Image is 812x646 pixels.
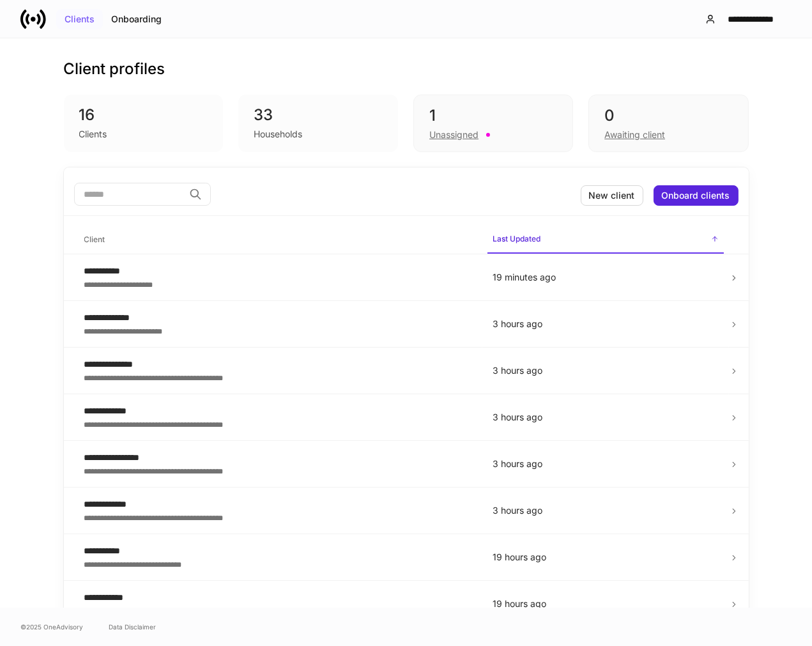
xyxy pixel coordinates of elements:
[493,318,719,330] p: 3 hours ago
[493,233,540,245] h6: Last Updated
[429,105,557,126] div: 1
[493,364,719,377] p: 3 hours ago
[79,105,208,125] div: 16
[56,9,103,29] button: Clients
[493,458,719,470] p: 3 hours ago
[662,191,730,200] div: Onboard clients
[493,597,719,610] p: 19 hours ago
[79,227,477,253] span: Client
[103,9,170,29] button: Onboarding
[589,191,635,200] div: New client
[254,105,383,125] div: 33
[487,226,724,254] span: Last Updated
[111,15,162,24] div: Onboarding
[79,128,107,141] div: Clients
[654,185,739,206] button: Onboard clients
[413,95,573,152] div: 1Unassigned
[604,128,665,141] div: Awaiting client
[581,185,643,206] button: New client
[64,59,165,79] h3: Client profiles
[588,95,748,152] div: 0Awaiting client
[84,233,105,245] h6: Client
[493,411,719,424] p: 3 hours ago
[254,128,302,141] div: Households
[65,15,95,24] div: Clients
[109,622,156,632] a: Data Disclaimer
[20,622,83,632] span: © 2025 OneAdvisory
[493,504,719,517] p: 3 hours ago
[493,271,719,284] p: 19 minutes ago
[604,105,732,126] div: 0
[429,128,479,141] div: Unassigned
[493,551,719,564] p: 19 hours ago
